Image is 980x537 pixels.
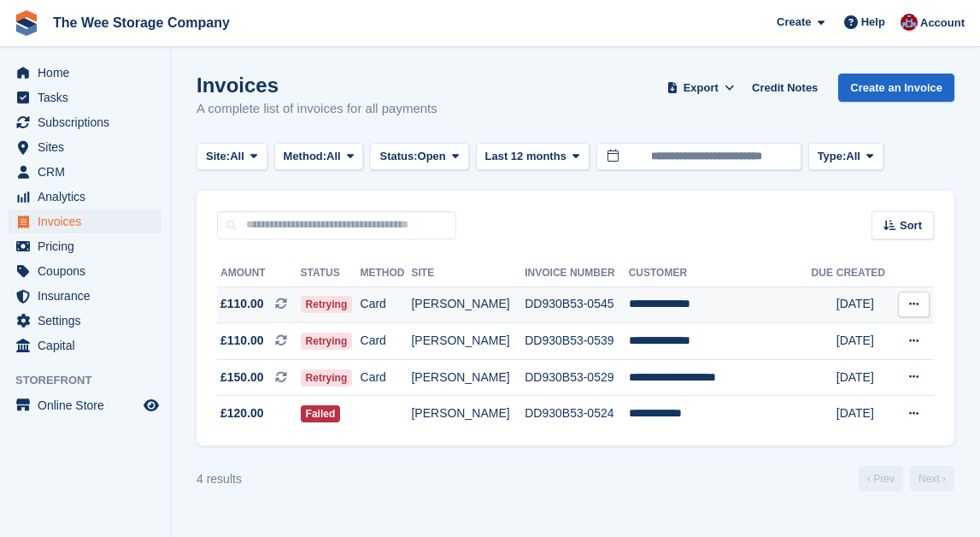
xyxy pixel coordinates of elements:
[197,470,242,488] div: 4 results
[220,404,264,422] span: £120.00
[284,148,327,165] span: Method:
[206,148,230,165] span: Site:
[9,284,161,308] a: menu
[361,323,412,360] td: Card
[818,148,847,165] span: Type:
[274,143,364,171] button: Method: All
[38,234,140,258] span: Pricing
[301,296,353,313] span: Retrying
[361,286,412,323] td: Card
[9,209,161,233] a: menu
[838,74,954,102] a: Create an Invoice
[9,86,161,109] a: menu
[197,99,437,119] p: A complete list of invoices for all payments
[9,259,161,283] a: menu
[141,395,161,416] a: Preview store
[861,14,885,31] span: Help
[220,295,264,313] span: £110.00
[9,160,161,184] a: menu
[629,260,812,287] th: Customer
[38,209,140,233] span: Invoices
[14,10,39,36] img: stora-icon-8386f47178a22dfd0bd8f6a31ec36ba5ce8667c1dd55bd0f319d3a0aa187defe.svg
[411,323,525,360] td: [PERSON_NAME]
[9,61,161,85] a: menu
[684,80,719,97] span: Export
[38,135,140,159] span: Sites
[846,148,860,165] span: All
[38,61,140,85] span: Home
[38,284,140,308] span: Insurance
[485,148,566,165] span: Last 12 months
[301,260,361,287] th: Status
[411,286,525,323] td: [PERSON_NAME]
[15,372,170,389] span: Storefront
[9,110,161,134] a: menu
[9,309,161,333] a: menu
[525,323,628,360] td: DD930B53-0539
[900,217,922,234] span: Sort
[38,110,140,134] span: Subscriptions
[9,393,161,417] a: menu
[411,396,525,432] td: [PERSON_NAME]
[38,393,140,417] span: Online Store
[808,143,883,171] button: Type: All
[812,260,836,287] th: Due
[777,14,811,31] span: Create
[361,359,412,396] td: Card
[197,74,437,97] h1: Invoices
[901,14,918,31] img: Scott Ritchie
[301,369,353,387] span: Retrying
[301,333,353,350] span: Retrying
[38,309,140,333] span: Settings
[9,234,161,258] a: menu
[230,148,244,165] span: All
[220,369,264,387] span: £150.00
[910,466,954,492] a: Next
[411,260,525,287] th: Site
[379,148,417,165] span: Status:
[525,260,628,287] th: Invoice Number
[920,15,965,32] span: Account
[370,143,468,171] button: Status: Open
[411,359,525,396] td: [PERSON_NAME]
[220,332,264,350] span: £110.00
[525,286,628,323] td: DD930B53-0545
[836,260,893,287] th: Created
[525,359,628,396] td: DD930B53-0529
[46,9,237,37] a: The Wee Storage Company
[38,333,140,357] span: Capital
[836,323,893,360] td: [DATE]
[418,148,446,165] span: Open
[38,185,140,209] span: Analytics
[38,259,140,283] span: Coupons
[836,396,893,432] td: [DATE]
[217,260,301,287] th: Amount
[525,396,628,432] td: DD930B53-0524
[9,135,161,159] a: menu
[197,143,267,171] button: Site: All
[855,466,958,492] nav: Page
[663,74,738,102] button: Export
[301,405,341,422] span: Failed
[326,148,341,165] span: All
[836,359,893,396] td: [DATE]
[9,185,161,209] a: menu
[836,286,893,323] td: [DATE]
[476,143,590,171] button: Last 12 months
[859,466,903,492] a: Previous
[745,74,824,102] a: Credit Notes
[9,333,161,357] a: menu
[38,160,140,184] span: CRM
[361,260,412,287] th: Method
[38,86,140,109] span: Tasks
